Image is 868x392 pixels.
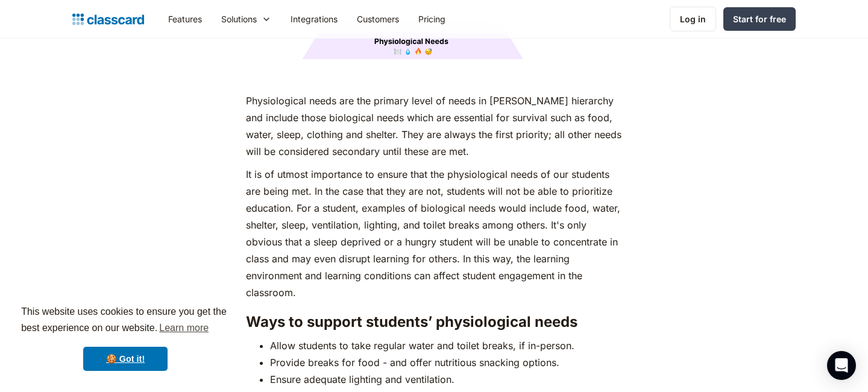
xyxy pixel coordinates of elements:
[827,351,856,380] div: Open Intercom Messenger
[246,313,621,331] h3: Ways to support students’ physiological needs
[670,7,716,31] a: Log in
[159,5,212,33] a: Features
[246,69,621,86] p: ‍
[409,5,455,33] a: Pricing
[212,5,281,33] div: Solutions
[281,5,347,33] a: Integrations
[270,337,621,354] li: Allow students to take regular water and toilet breaks, if in-person.
[733,13,786,25] div: Start for free
[21,305,230,337] span: This website uses cookies to ensure you get the best experience on our website.
[10,293,241,382] div: cookieconsent
[246,166,621,301] p: It is of utmost importance to ensure that the physiological needs of our students are being met. ...
[83,347,168,371] a: dismiss cookie message
[723,7,796,31] a: Start for free
[221,13,257,25] div: Solutions
[270,371,621,388] li: Ensure adequate lighting and ventilation.
[270,354,621,371] li: Provide breaks for food - and offer nutritious snacking options.
[246,92,621,160] p: Physiological needs are the primary level of needs in [PERSON_NAME] hierarchy and include those b...
[157,319,210,337] a: learn more about cookies
[72,11,144,28] a: home
[680,13,706,25] div: Log in
[347,5,409,33] a: Customers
